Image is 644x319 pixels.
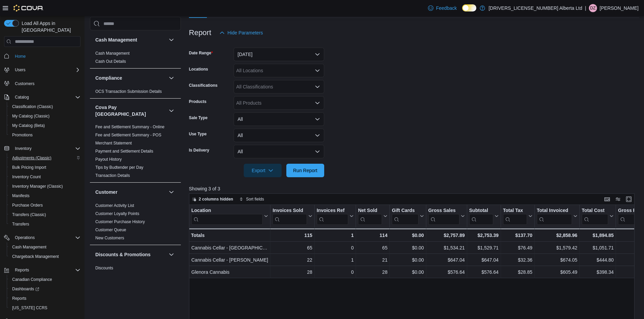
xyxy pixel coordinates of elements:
[95,189,166,195] button: Customer
[537,208,572,214] div: Total Invoiced
[189,83,218,88] label: Classifications
[272,208,312,225] button: Invoices Sold
[12,52,28,60] a: Home
[217,26,266,39] button: Hide Parameters
[234,112,324,126] button: All
[95,211,139,216] a: Customer Loyalty Points
[12,66,80,74] span: Users
[436,5,457,11] span: Feedback
[316,208,353,225] button: Invoices Ref
[95,251,150,258] h3: Discounts & Promotions
[244,164,282,177] button: Export
[582,256,614,264] div: $444.80
[316,231,353,239] div: 1
[358,268,387,276] div: 28
[12,296,26,301] span: Reports
[90,49,181,68] div: Cash Management
[12,113,50,119] span: My Catalog (Classic)
[95,104,166,117] button: Cova Pay [GEOGRAPHIC_DATA]
[191,256,268,264] div: Cannabis Cellar - [PERSON_NAME]
[503,231,532,239] div: $137.70
[12,221,29,227] span: Transfers
[503,244,532,252] div: $76.49
[15,146,31,151] span: Inventory
[95,36,137,43] h3: Cash Management
[189,115,208,121] label: Sale Type
[1,233,83,242] button: Operations
[167,107,175,115] button: Cova Pay [GEOGRAPHIC_DATA]
[9,131,35,139] a: Promotions
[95,149,153,154] span: Payment and Settlement Details
[272,256,312,264] div: 22
[95,173,130,178] span: Transaction Details
[95,266,113,270] a: Discounts
[469,208,499,225] button: Subtotal
[95,236,124,240] a: New Customers
[95,265,113,271] span: Discounts
[7,294,83,303] button: Reports
[315,100,320,106] button: Open list of options
[191,244,268,252] div: Cannabis Cellar - [GEOGRAPHIC_DATA]
[95,132,161,138] span: Fee and Settlement Summary - POS
[95,157,122,162] a: Payout History
[12,234,80,242] span: Operations
[600,4,639,12] p: [PERSON_NAME]
[12,165,46,170] span: Bulk Pricing Import
[503,208,527,225] div: Total Tax
[9,304,80,312] span: Washington CCRS
[9,182,80,190] span: Inventory Manager (Classic)
[392,231,424,239] div: $0.00
[272,208,307,214] div: Invoices Sold
[392,244,424,252] div: $0.00
[7,111,83,121] button: My Catalog (Classic)
[358,208,382,225] div: Net Sold
[358,244,387,252] div: 65
[95,59,126,64] span: Cash Out Details
[189,195,236,203] button: 2 columns hidden
[392,208,419,214] div: Gift Cards
[95,149,153,154] a: Payment and Settlement Details
[462,4,476,11] input: Dark Mode
[286,164,324,177] button: Run Report
[1,265,83,275] button: Reports
[625,195,633,203] button: Enter fullscreen
[7,130,83,140] button: Promotions
[95,89,162,94] span: OCS Transaction Submission Details
[95,203,134,208] a: Customer Activity List
[9,112,80,120] span: My Catalog (Classic)
[358,256,387,264] div: 21
[167,36,175,44] button: Cash Management
[9,252,80,261] span: Chargeback Management
[15,235,35,240] span: Operations
[12,79,80,88] span: Customers
[1,144,83,153] button: Inventory
[582,231,614,239] div: $1,894.85
[9,163,49,171] a: Bulk Pricing Import
[1,92,83,102] button: Catalog
[234,129,324,142] button: All
[392,208,424,225] button: Gift Cards
[582,268,614,276] div: $398.34
[9,211,49,219] a: Transfers (Classic)
[7,163,83,172] button: Bulk Pricing Import
[503,256,532,264] div: $32.36
[1,65,83,75] button: Users
[9,285,80,293] span: Dashboards
[15,67,25,73] span: Users
[95,141,132,145] a: Merchant Statement
[9,154,80,162] span: Adjustments (Classic)
[9,173,44,181] a: Inventory Count
[95,165,143,170] a: Tips by Budtender per Day
[469,208,493,214] div: Subtotal
[234,48,324,61] button: [DATE]
[7,242,83,252] button: Cash Management
[12,93,80,101] span: Catalog
[12,104,53,109] span: Classification (Classic)
[582,244,614,252] div: $1,051.71
[191,208,268,225] button: Location
[392,208,419,225] div: Gift Card Sales
[537,231,577,239] div: $2,858.96
[167,74,175,82] button: Compliance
